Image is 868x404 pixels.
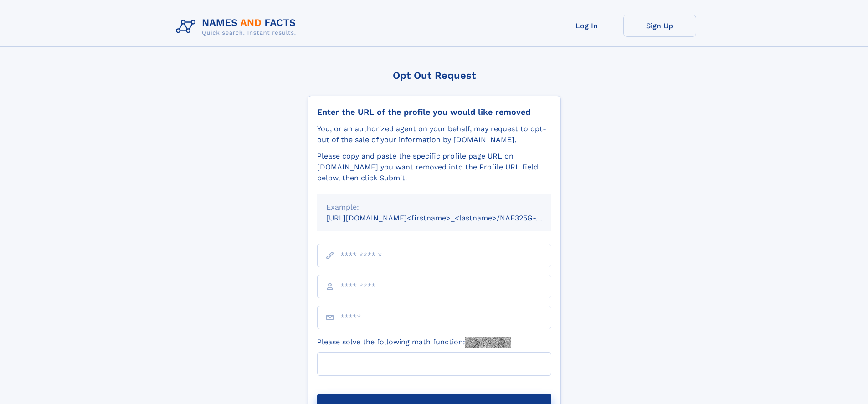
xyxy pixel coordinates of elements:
[172,15,303,39] img: Logo Names and Facts
[326,202,542,213] div: Example:
[317,337,511,348] label: Please solve the following math function:
[550,15,623,37] a: Log In
[317,123,551,145] div: You, or an authorized agent on your behalf, may request to opt-out of the sale of your informatio...
[317,107,551,117] div: Enter the URL of the profile you would like removed
[308,70,561,81] div: Opt Out Request
[623,15,696,37] a: Sign Up
[317,151,551,184] div: Please copy and paste the specific profile page URL on [DOMAIN_NAME] you want removed into the Pr...
[326,214,569,222] small: [URL][DOMAIN_NAME]<firstname>_<lastname>/NAF325G-xxxxxxxx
